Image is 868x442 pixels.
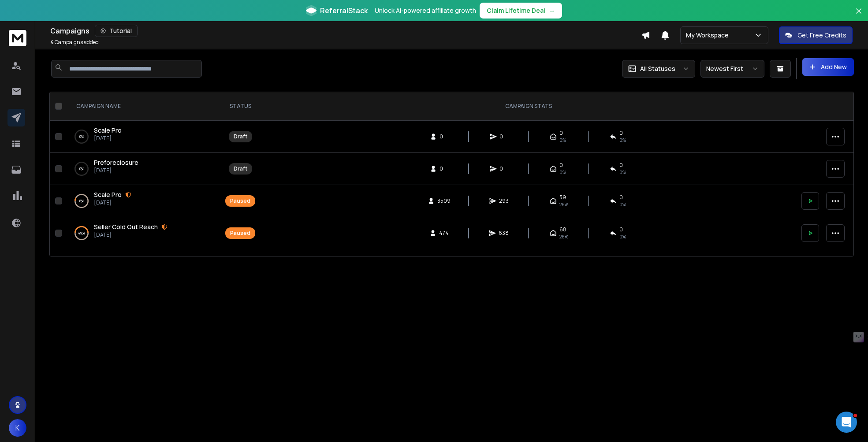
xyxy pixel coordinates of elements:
[94,223,158,231] a: Seller Cold Out Reach
[439,230,449,237] span: 474
[619,137,626,144] span: 0%
[499,165,508,172] span: 0
[320,5,368,16] span: ReferralStack
[234,133,247,140] div: Draft
[94,126,122,134] span: Scale Pro
[779,26,853,44] button: Get Free Credits
[79,164,84,173] p: 0 %
[94,158,138,167] a: Preforeclosure
[559,201,568,208] span: 26 %
[94,223,158,231] span: Seller Cold Out Reach
[9,419,26,437] button: K
[559,233,568,240] span: 26 %
[66,217,220,249] td: 49%Seller Cold Out Reach[DATE]
[94,199,131,206] p: [DATE]
[94,135,122,142] p: [DATE]
[66,153,220,185] td: 0%Preforeclosure[DATE]
[66,185,220,217] td: 8%Scale Pro[DATE]
[79,197,84,205] p: 8 %
[234,165,247,172] div: Draft
[94,190,122,199] span: Scale Pro
[797,31,846,40] p: Get Free Credits
[66,92,220,121] th: CAMPAIGN NAME
[559,169,566,176] span: 0%
[230,197,250,204] div: Paused
[499,133,508,140] span: 0
[499,230,509,237] span: 638
[686,31,732,40] p: My Workspace
[261,92,796,121] th: CAMPAIGN STATS
[499,197,509,204] span: 293
[437,197,451,204] span: 3509
[559,226,566,233] span: 68
[79,132,84,141] p: 0 %
[559,194,566,201] span: 59
[619,201,626,208] span: 0 %
[640,64,675,73] p: All Statuses
[50,38,54,46] span: 4
[375,6,476,15] p: Unlock AI-powered affiliate growth
[94,126,122,135] a: Scale Pro
[619,130,623,137] span: 0
[559,162,563,169] span: 0
[549,6,555,15] span: →
[700,60,764,78] button: Newest First
[440,165,448,172] span: 0
[440,133,448,140] span: 0
[559,137,566,144] span: 0%
[836,412,857,433] iframe: Intercom live chat
[559,130,563,137] span: 0
[94,190,122,199] a: Scale Pro
[78,229,85,238] p: 49 %
[50,25,641,37] div: Campaigns
[619,169,626,176] span: 0%
[619,194,623,201] span: 0
[619,162,623,169] span: 0
[94,231,168,238] p: [DATE]
[480,3,562,19] button: Claim Lifetime Deal→
[220,92,261,121] th: STATUS
[66,121,220,153] td: 0%Scale Pro[DATE]
[619,233,626,240] span: 0 %
[619,226,623,233] span: 0
[94,167,138,174] p: [DATE]
[853,5,864,26] button: Close banner
[230,230,250,237] div: Paused
[50,39,99,46] p: Campaigns added
[802,58,854,76] button: Add New
[95,25,138,37] button: Tutorial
